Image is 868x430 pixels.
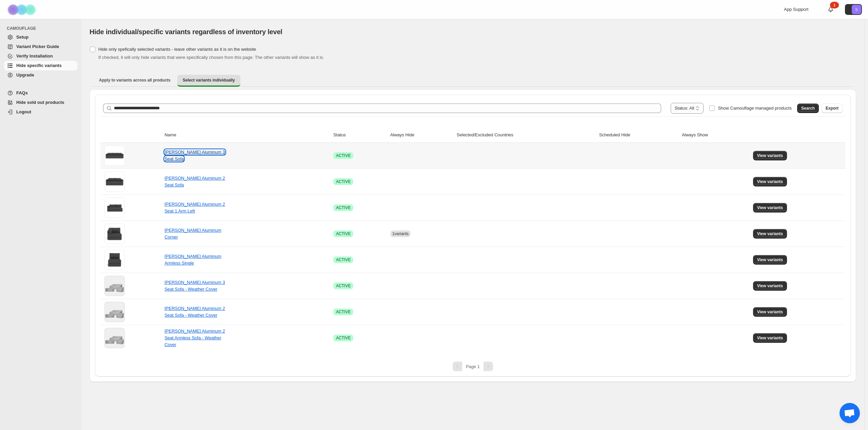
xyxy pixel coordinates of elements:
img: Hayman Aluminum Armless Single [104,250,125,270]
a: [PERSON_NAME] Aluminum 3 Seat Sofa [164,150,225,161]
span: View variants [757,257,783,263]
img: Hayman Aluminum Corner [104,224,125,244]
span: Search [801,106,815,111]
span: ACTIVE [336,309,351,315]
button: View variants [753,307,787,317]
button: View variants [753,203,787,212]
span: View variants [757,309,783,315]
a: [PERSON_NAME] Aluminum 2 Seat Sofa - Weather Cover [164,306,225,318]
a: Setup [4,32,77,42]
img: Hayman Aluminum 2 Seat Armless Sofa - Weather Cover [104,328,125,348]
span: If checked, it will only hide variants that were specifically chosen from this page. The other va... [98,55,324,60]
span: Hide individual/specific variants regardless of inventory level [90,28,282,36]
img: Hayman Aluminum 3 Seat Sofa - Weather Cover [104,276,125,296]
nav: Pagination [100,362,845,371]
span: Variant Picker Guide [16,44,59,49]
span: ACTIVE [336,179,351,184]
span: View variants [757,231,783,236]
span: View variants [757,205,783,210]
th: Scheduled Hide [597,128,680,143]
span: Hide sold out products [16,100,64,105]
span: ACTIVE [336,205,351,210]
button: Export [822,104,843,113]
a: Logout [4,107,77,117]
span: View variants [757,283,783,289]
span: View variants [757,335,783,341]
th: Selected/Excluded Countries [455,128,597,143]
a: [PERSON_NAME] Aluminum Corner [164,228,221,240]
button: Search [797,104,819,113]
button: View variants [753,229,787,239]
span: View variants [757,153,783,158]
a: [PERSON_NAME] Aluminum 2 Seat Sofa [164,176,225,187]
span: Setup [16,35,28,40]
a: Hide sold out products [4,98,77,107]
span: Avatar with initials S [852,5,861,14]
span: View variants [757,179,783,184]
a: Verify Installation [4,51,77,61]
text: S [855,7,857,12]
span: App Support [784,7,808,12]
span: Hide only spefically selected variants - leave other variants as it is on the website [98,47,256,52]
a: Open chat [840,403,860,423]
th: Name [162,128,331,143]
span: ACTIVE [336,231,351,236]
a: [PERSON_NAME] Aluminum Armless Single [164,254,221,266]
button: Avatar with initials S [845,4,862,15]
button: Apply to variants across all products [94,75,176,86]
span: Hide specific variants [16,63,62,68]
span: CAMOUFLAGE [7,26,78,31]
a: FAQs [4,88,77,98]
span: Logout [16,109,31,114]
div: Select variants individually [90,89,856,382]
a: Hide specific variants [4,61,77,70]
button: View variants [753,333,787,343]
img: Hayman Aluminum 2 Seat Sofa - Weather Cover [104,302,125,322]
a: [PERSON_NAME] Aluminum 2 Seat Armless Sofa - Weather Cover [164,329,225,347]
button: Select variants individually [177,75,240,87]
th: Always Hide [388,128,455,143]
span: Show Camouflage managed products [718,106,792,111]
img: Hayman Aluminum 2 Seat 1 Arm Left [104,198,125,218]
span: Verify Installation [16,53,53,59]
span: 1 variants [392,231,409,236]
button: View variants [753,255,787,265]
span: ACTIVE [336,257,351,263]
span: ACTIVE [336,283,351,289]
span: Select variants individually [183,77,235,83]
button: View variants [753,151,787,160]
span: FAQs [16,90,28,95]
span: Apply to variants across all products [99,77,171,83]
th: Always Show [680,128,751,143]
span: ACTIVE [336,153,351,158]
span: Page 1 [466,364,480,369]
img: Hayman Aluminum 2 Seat Sofa [104,172,125,192]
a: [PERSON_NAME] Aluminum 2 Seat 1 Arm Left [164,202,225,213]
a: [PERSON_NAME] Aluminum 3 Seat Sofa - Weather Cover [164,280,225,292]
span: Export [826,106,839,111]
a: Upgrade [4,70,77,80]
button: View variants [753,177,787,186]
th: Status [331,128,388,143]
div: 1 [830,2,839,8]
span: Upgrade [16,72,34,77]
button: View variants [753,281,787,291]
img: Hayman Aluminum 3 Seat Sofa [104,145,125,166]
img: Camouflage [5,0,39,19]
span: ACTIVE [336,335,351,341]
a: 1 [827,6,834,13]
a: Variant Picker Guide [4,42,77,51]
